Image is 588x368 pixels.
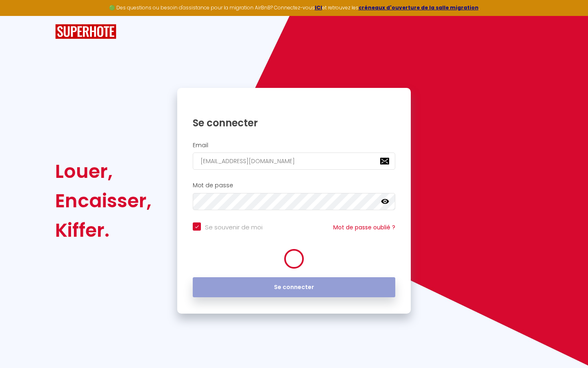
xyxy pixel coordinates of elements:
img: SuperHote logo [55,24,116,39]
button: Se connecter [193,277,395,298]
h2: Mot de passe [193,182,395,189]
a: créneaux d'ouverture de la salle migration [359,4,479,11]
button: Ouvrir le widget de chat LiveChat [7,3,31,28]
a: ICI [315,4,322,11]
h2: Email [193,142,395,149]
div: Kiffer. [55,215,151,245]
input: Ton Email [193,153,395,170]
a: Mot de passe oublié ? [333,223,395,231]
h1: Se connecter [193,117,395,129]
div: Encaisser, [55,186,151,215]
div: Louer, [55,157,151,186]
